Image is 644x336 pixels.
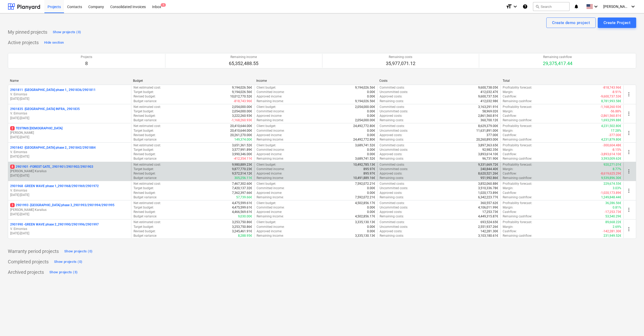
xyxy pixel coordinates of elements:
[503,94,517,99] p: Cashflow :
[257,201,276,205] p: Client budget :
[503,195,532,200] p: Remaining cashflow :
[367,148,375,152] p: 0.00€
[257,205,285,210] p: Committed income :
[626,226,632,232] span: more_vert
[626,91,632,97] span: more_vert
[503,152,517,157] p: Cashflow :
[81,60,92,67] p: 8
[10,188,129,193] p: V. Eimontas
[355,157,375,161] p: 3,689,741.52€
[51,28,82,36] button: Show projects (0)
[134,124,161,128] p: Net estimated cost :
[482,157,498,161] p: 96,731.90€
[234,157,252,161] p: -412,354.11€
[134,114,156,118] p: Revised budget :
[380,143,405,148] p: Committed costs :
[613,186,621,190] p: 3.03%
[134,163,161,167] p: Net estimated cost :
[626,188,632,194] span: more_vert
[380,129,408,133] p: Uncommitted costs :
[380,195,404,200] p: Remaining costs :
[612,90,621,94] p: -8.91%
[10,165,15,169] span: 8
[480,99,498,103] p: 412,032.98€
[134,105,161,109] p: Net estimated cost :
[482,109,498,114] p: 58,969.02€
[232,114,252,118] p: 3,222,260.93€
[257,124,276,128] p: Client budget :
[232,186,252,190] p: 7,420,137.32€
[380,157,404,161] p: Remaining costs :
[600,171,621,176] p: -8,619,625.29€
[134,182,161,186] p: Net estimated cost :
[257,94,282,99] p: Approved income :
[10,173,129,178] p: [DATE] - [DATE]
[232,143,252,148] p: 3,651,361.52€
[600,191,621,195] p: -1,020,173.89€
[10,203,129,216] div: 32901993 -[GEOGRAPHIC_DATA] phase 3_2901993/2901994/2901995[PERSON_NAME] Karalius[DATE]-[DATE]
[604,182,621,186] p: 229,674.55€
[10,208,129,212] p: [PERSON_NAME] Karalius
[10,231,129,236] p: [DATE] - [DATE]
[363,171,375,176] p: 895.97€
[478,191,498,195] p: 1,020,173.89€
[257,143,276,148] p: Client budget :
[10,203,15,207] span: 3
[480,167,498,171] p: 240,844.40€
[367,109,375,114] p: 0.00€
[367,94,375,99] p: 0.00€
[81,55,92,59] p: Projects
[367,186,375,190] p: 0.00€
[257,210,282,214] p: Approved income :
[601,99,621,103] p: 8,781,993.58€
[476,137,498,142] p: 20,260,893.00€
[503,79,622,83] div: Total
[257,157,284,161] p: Remaining income :
[257,167,285,171] p: Committed income :
[8,29,47,35] p: My pinned projects
[63,247,94,256] button: Show projects (0)
[552,19,590,26] div: Create demo project
[618,311,644,336] iframe: Chat Widget
[604,163,621,167] p: 920,271.01€
[257,99,284,103] p: Remaining income :
[355,143,375,148] p: 3,689,741.52€
[603,4,629,9] span: [PERSON_NAME]
[229,55,258,59] p: Remaining income
[600,152,621,157] p: -3,893,614.10€
[523,3,528,10] i: Knowledge base
[379,79,498,83] div: Costs
[236,195,252,200] p: 57,739.66€
[49,269,78,275] div: Show projects (3)
[476,129,498,133] p: 11,631,891.00€
[503,163,532,167] p: Profitability forecast :
[230,129,252,133] p: 20,410,644.00€
[10,222,129,236] div: 2901990 -GREEN WAVE phase 2_2901990/2901996/2901997V. Eimontas[DATE]-[DATE]
[257,137,284,142] p: Remaining income :
[355,201,375,205] p: 4,502,856.17€
[257,109,285,114] p: Committed income :
[380,105,405,109] p: Committed costs :
[53,29,81,35] div: Show projects (0)
[257,133,282,137] p: Approved income :
[10,150,129,154] p: V. Eimontas
[503,191,517,195] p: Cashflow :
[234,137,252,142] p: 149,374.00€
[478,94,498,99] p: 9,600,737.53€
[478,186,498,190] p: 3,510,336.78€
[503,201,532,205] p: Profitability forecast :
[480,90,498,94] p: 412,032.47€
[380,186,408,190] p: Uncommitted costs :
[232,167,252,171] p: 9,877,770.23€
[593,3,599,10] i: keyboard_arrow_down
[626,130,632,136] span: more_vert
[10,165,93,169] p: 2901901 - FOREST GATE_ 2901901/2901902/2901903
[380,133,402,137] p: Approved costs :
[503,85,532,90] p: Profitability forecast :
[478,124,498,128] p: 8,629,379.00€
[134,137,157,142] p: Budget variance :
[367,191,375,195] p: 0.00€
[363,167,375,171] p: 895.97€
[10,107,129,120] div: 2901835 -[GEOGRAPHIC_DATA] INFRA_ 2901835V. Eimontas[DATE]-[DATE]
[232,182,252,186] p: 7,467,302.60€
